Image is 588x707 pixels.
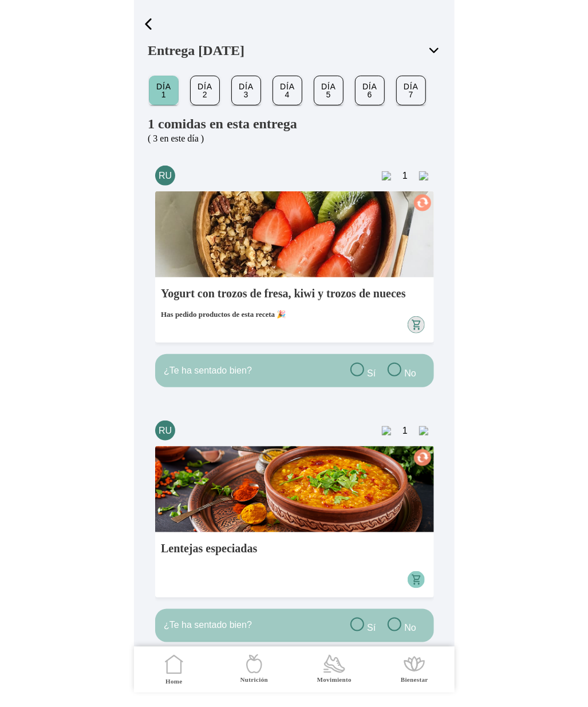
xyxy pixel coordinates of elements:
button: Entrega [DATE] [148,34,441,65]
ion-label: Home [165,678,183,686]
img: diff.svg [381,426,390,435]
ion-button: Día 5 [314,76,344,105]
ion-button: Día 2 [190,76,220,105]
ion-label: Movimiento [317,676,351,685]
h5: Yogurt con trozos de fresa, kiwi y trozos de nueces [160,286,405,333]
span: Sí [366,623,375,633]
span: RU [155,166,175,186]
img: sum.svg [419,171,428,180]
p: Has pedido productos de esta receta 🎉 [160,308,405,326]
span: No [404,368,415,378]
ion-button: Día 7 [396,76,426,105]
img: sum.svg [419,426,428,435]
img: order-50 [155,446,433,532]
ion-button: Día 6 [355,76,385,105]
img: diff.svg [381,171,390,180]
span: 1 [402,171,407,181]
span: No [404,623,415,633]
img: order-309 [155,191,433,277]
span: 1 [402,426,407,436]
ion-button: Día 1 [149,76,179,105]
h4: Entrega [DATE] [148,44,441,60]
span: ¿Te ha sentado bien? [163,620,251,631]
ion-button: Día 3 [231,76,261,105]
span: RU [155,421,175,441]
p: ( 3 en este día ) [148,133,441,144]
ion-button: Día 4 [273,76,302,105]
h4: 1 comidas en esta entrega [148,117,441,131]
ion-label: Bienestar [401,676,428,685]
h5: Lentejas especiadas [160,541,256,588]
ion-label: Nutrición [240,676,267,685]
span: ¿Te ha sentado bien? [163,366,251,376]
span: Sí [366,368,375,378]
